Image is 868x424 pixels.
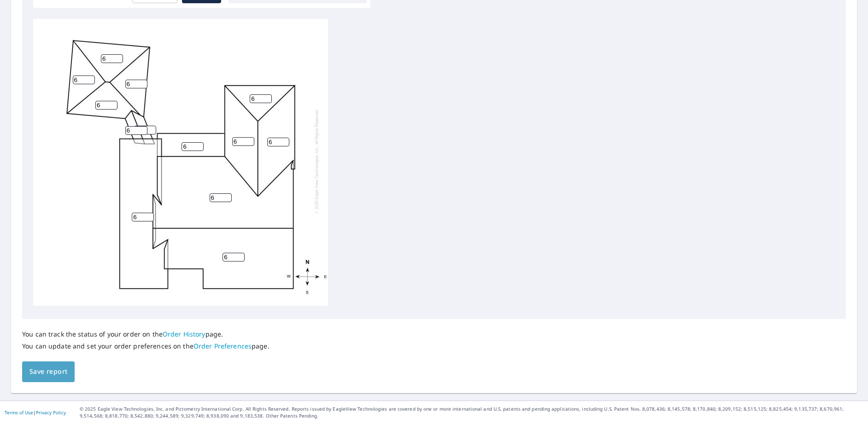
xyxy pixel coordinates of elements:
[194,342,252,350] a: Order Preferences
[5,410,66,415] p: |
[22,330,270,338] p: You can track the status of your order on the page.
[163,330,205,338] a: Order History
[29,366,67,378] span: Save report
[5,409,33,416] a: Terms of Use
[80,406,863,419] p: © 2025 Eagle View Technologies, Inc. and Pictometry International Corp. All Rights Reserved. Repo...
[22,342,270,350] p: You can update and set your order preferences on the page.
[36,409,66,416] a: Privacy Policy
[22,361,75,382] button: Save report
